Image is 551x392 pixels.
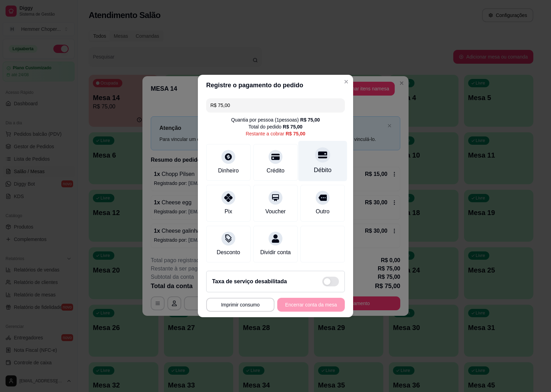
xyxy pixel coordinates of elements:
h2: Taxa de serviço desabilitada [212,277,287,286]
div: Voucher [265,207,286,216]
div: R$ 75,00 [286,130,305,137]
div: Crédito [266,167,285,175]
div: Dividir conta [260,248,291,257]
div: Outro [316,207,330,216]
div: Dinheiro [218,167,239,175]
div: Restante a cobrar [246,130,305,137]
div: Total do pedido [248,123,303,130]
header: Registre o pagamento do pedido [198,75,353,96]
div: Desconto [217,248,240,257]
div: Pix [225,207,232,216]
div: Débito [314,166,332,175]
div: Quantia por pessoa ( 1 pessoas) [231,116,320,123]
input: Ex.: hambúrguer de cordeiro [210,98,341,112]
button: Imprimir consumo [206,298,274,312]
button: Close [341,76,352,87]
div: R$ 75,00 [283,123,303,130]
div: R$ 75,00 [300,116,320,123]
